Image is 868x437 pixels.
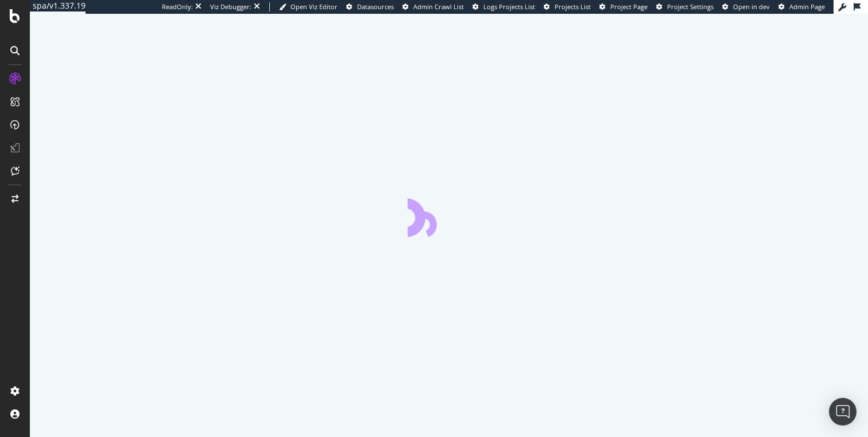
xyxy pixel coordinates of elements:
[778,2,825,11] a: Admin Page
[667,2,714,11] span: Project Settings
[279,2,338,11] a: Open Viz Editor
[408,195,490,237] div: animation
[162,2,193,11] div: ReadOnly:
[472,2,535,11] a: Logs Projects List
[555,2,591,11] span: Projects List
[722,2,770,11] a: Open in dev
[829,398,857,425] div: Open Intercom Messenger
[544,2,591,11] a: Projects List
[656,2,714,11] a: Project Settings
[599,2,648,11] a: Project Page
[610,2,648,11] span: Project Page
[413,2,464,11] span: Admin Crawl List
[402,2,464,11] a: Admin Crawl List
[290,2,338,11] span: Open Viz Editor
[357,2,394,11] span: Datasources
[346,2,394,11] a: Datasources
[733,2,770,11] span: Open in dev
[483,2,535,11] span: Logs Projects List
[210,2,251,11] div: Viz Debugger:
[789,2,825,11] span: Admin Page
